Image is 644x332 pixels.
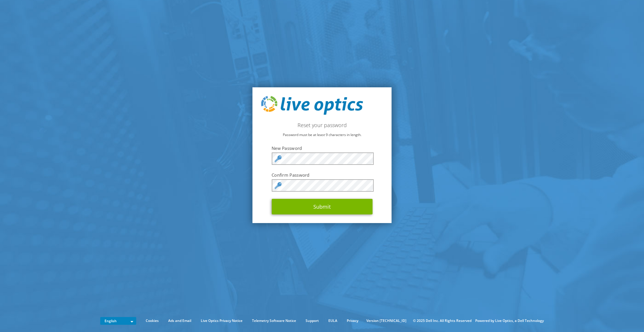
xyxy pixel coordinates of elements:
li: Version [TECHNICAL_ID] [363,318,409,324]
a: Privacy [342,318,363,324]
h2: Reset your password [261,122,383,128]
a: Support [301,318,323,324]
label: Confirm Password [272,172,372,178]
li: Powered by Live Optics, a Dell Technology [475,318,544,324]
a: EULA [324,318,342,324]
li: © 2025 Dell Inc. All Rights Reserved [410,318,474,324]
a: Cookies [141,318,163,324]
img: live_optics_svg.svg [261,96,363,115]
a: Telemetry Software Notice [248,318,300,324]
a: Ads and Email [164,318,196,324]
button: Submit [272,199,372,214]
p: Password must be at least 9 characters in length. [261,132,383,138]
label: New Password [272,145,372,151]
a: Live Optics Privacy Notice [196,318,247,324]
